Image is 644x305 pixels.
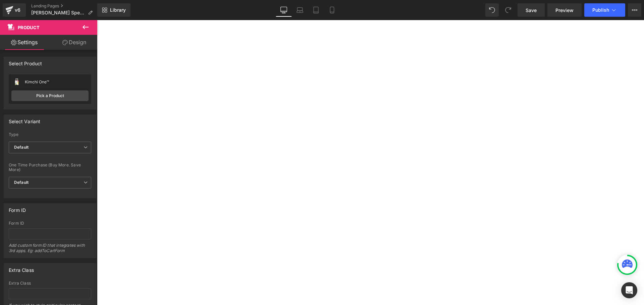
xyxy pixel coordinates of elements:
div: Add custom form ID that integrates with 3rd apps. Eg: addToCartForm [9,243,91,258]
label: Type [9,132,91,139]
div: v6 [13,6,22,14]
div: Extra Class [9,281,91,286]
div: Form ID [9,204,26,213]
a: Tablet [308,3,324,17]
a: Mobile [324,3,340,17]
span: Save [526,7,537,14]
button: Publish [584,3,625,17]
a: Pick a Product [11,90,89,101]
div: Extra Class [9,263,34,273]
div: Select Product [9,57,42,66]
span: Preview [555,7,574,14]
span: Library [110,7,126,13]
img: pImage [11,77,22,87]
span: [PERSON_NAME] Special [31,10,85,15]
b: Default [14,145,29,150]
a: Design [50,35,99,50]
label: One Time Purchase (Buy More. Save More) [9,163,91,174]
a: Laptop [292,3,308,17]
button: Undo [485,3,499,17]
a: Landing Pages [31,3,98,9]
button: More [628,3,641,17]
b: Default [14,180,29,185]
a: v6 [3,3,26,17]
div: Form ID [9,221,91,226]
a: Preview [547,3,582,17]
div: Open Intercom Messenger [621,282,637,298]
a: Desktop [276,3,292,17]
span: Product [18,25,40,30]
a: New Library [97,3,130,17]
div: Select Variant [9,115,41,124]
button: Redo [501,3,515,17]
div: Kimchi One™ [25,80,89,84]
span: Publish [592,7,609,13]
